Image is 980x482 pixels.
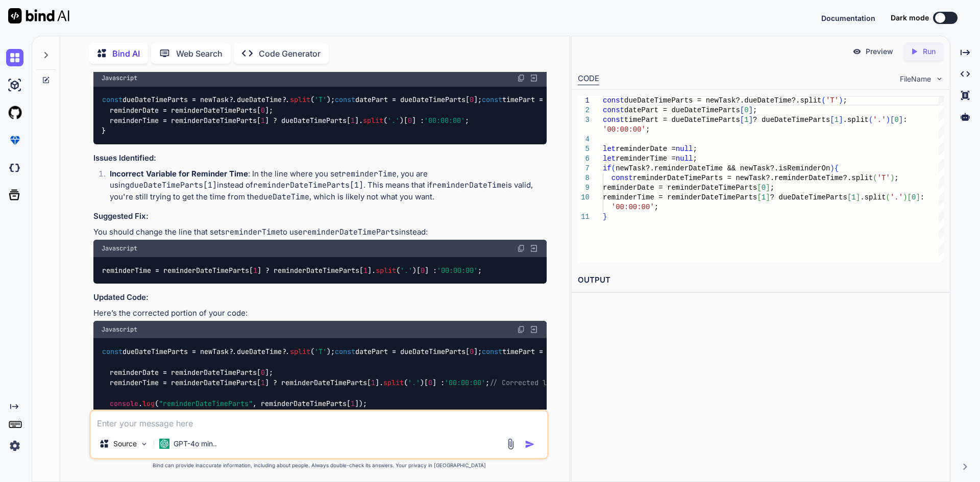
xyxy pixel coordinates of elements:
span: ) [890,174,894,182]
button: Documentation [821,13,875,23]
span: '.' [408,378,420,388]
span: [ [740,106,744,114]
span: split [290,347,310,356]
span: '.' [873,116,886,124]
span: 0 [894,116,898,124]
span: null [675,145,693,153]
span: ) [839,96,843,105]
h3: Updated Code: [93,292,547,303]
span: 0 [261,368,265,377]
img: copy [517,244,525,252]
span: timePart = dueDateTimeParts [624,116,740,124]
span: 1 [851,193,855,201]
img: chevron down [935,74,944,83]
span: Javascript [102,244,137,252]
span: ] [748,116,752,124]
img: chat [6,49,23,66]
div: 9 [578,183,590,193]
span: ; [843,96,847,105]
span: : [903,116,907,124]
span: 0 [428,378,432,388]
span: ? dueDateTimeParts [753,116,830,124]
span: '00:00:00' [445,378,485,388]
span: ; [646,125,650,134]
div: 4 [578,135,590,144]
span: 'T' [826,96,839,105]
img: settings [6,437,23,454]
h2: OUTPUT [572,268,950,292]
p: Web Search [176,47,223,60]
span: const [603,116,624,124]
div: 7 [578,164,590,173]
code: dueDateTimeParts[1] [130,180,217,190]
span: reminderTime = [616,155,676,163]
span: console [110,399,138,408]
span: ] [855,193,860,201]
div: 11 [578,212,590,222]
span: 0 [470,95,474,105]
span: ( [611,164,615,172]
span: datePart = dueDateTimeParts [624,106,740,114]
span: ( [886,193,890,201]
div: 3 [578,115,590,125]
li: : In the line where you set , you are using instead of . This means that if is valid, you're stil... [102,168,547,203]
span: 1 [261,116,265,125]
span: dueDateTimeParts = newTask?.dueDateTime?.split [624,96,821,105]
p: GPT-4o min.. [174,439,217,449]
span: [ [740,116,744,124]
div: 10 [578,193,590,202]
span: ; [654,203,658,211]
div: 5 [578,144,590,154]
span: [ [847,193,851,201]
span: reminderDate = [616,145,676,153]
span: reminderDateTimeParts = newTask?.reminderDateTime [632,174,843,182]
span: '.' [387,116,400,125]
span: 1 [351,116,355,125]
span: 1 [351,399,355,408]
img: Open in Browser [529,325,538,334]
span: split [290,95,310,105]
span: const [482,347,502,356]
div: 6 [578,154,590,164]
span: '.' [400,266,412,275]
code: reminderDateTimeParts [303,227,399,237]
span: 1 [834,116,838,124]
span: split [376,266,396,275]
span: [ [830,116,834,124]
div: 2 [578,106,590,115]
div: 8 [578,173,590,183]
code: reminderTime [341,169,397,179]
span: const [102,347,122,356]
span: if [603,164,611,172]
span: log [142,399,155,408]
span: ] [748,106,752,114]
img: githubLight [6,104,23,121]
span: const [335,347,355,356]
p: Bind can provide inaccurate information, including about people. Always double-check its answers.... [89,462,549,469]
span: '00:00:00' [603,125,646,134]
span: Javascript [102,325,137,334]
span: ; [693,155,697,163]
span: 0 [762,184,766,192]
img: darkCloudIdeIcon [6,159,23,176]
p: Run [923,46,936,57]
img: Open in Browser [529,244,538,253]
img: attachment [505,438,517,450]
span: .split [843,116,868,124]
img: copy [517,74,525,82]
span: 'T' [314,95,327,105]
span: ; [894,174,898,182]
span: reminderTime = reminderDateTimeParts [603,193,757,201]
h3: Suggested Fix: [93,211,547,222]
span: Javascript [102,74,137,82]
span: 0 [912,193,916,201]
span: reminderDate = reminderDateTimeParts [603,184,757,192]
p: Here’s the corrected portion of your code: [93,308,547,319]
span: Documentation [821,14,875,22]
span: dueDateTime [237,347,282,356]
img: ai-studio [6,77,23,94]
p: Source [113,439,137,449]
p: You should change the line that sets to use instead: [93,226,547,238]
span: [ [757,184,761,192]
img: Bind AI [8,8,69,23]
